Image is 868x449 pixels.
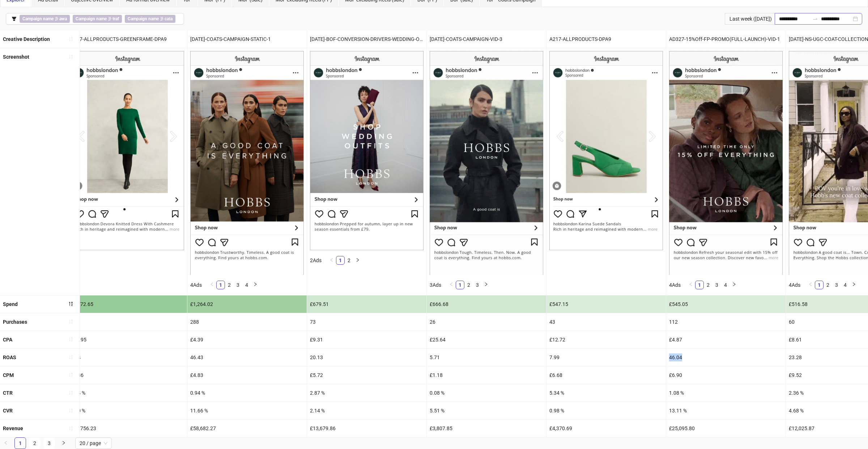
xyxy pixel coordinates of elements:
a: 3 [44,438,55,449]
span: left [689,282,693,286]
b: Campaign name [128,16,159,21]
span: sort-ascending [68,354,73,360]
li: Next Page [730,281,739,289]
div: £4.87 [666,331,786,348]
span: swap-right [812,16,818,22]
a: 2 [824,281,832,289]
b: CPM [3,372,14,378]
div: £6.90 [666,366,786,384]
span: right [356,258,360,262]
li: Previous Page [208,281,216,289]
button: left [686,281,695,289]
button: right [730,281,739,289]
div: £16.95 [68,331,187,348]
div: A217-ALLPRODUCTS-DPA9 [546,30,666,48]
div: 81 [68,313,187,331]
span: right [852,282,856,286]
div: £7.36 [68,366,187,384]
div: [DATE]-COATS-CAMPAIGN-STATIC-1 [187,30,307,48]
div: 5.51 % [427,402,546,419]
div: 2.87 % [307,384,426,402]
span: filter [12,16,17,21]
div: £545.05 [666,295,786,313]
li: 1 [815,281,824,289]
li: Next Page [58,437,69,449]
b: Campaign name [22,16,54,21]
div: 0.80 % [68,402,187,419]
span: ∌ [125,15,175,23]
div: £12.72 [546,331,666,348]
img: Screenshot 120235508255120624 [190,51,304,274]
a: 3 [234,281,242,289]
button: left [208,281,216,289]
li: 3 [712,281,721,289]
span: sort-ascending [68,390,73,395]
a: 1 [217,281,225,289]
div: Page Size [75,437,112,449]
div: 0.94 % [187,384,307,402]
button: right [251,281,260,289]
div: £3,807.85 [427,420,546,437]
span: 4 Ads [190,282,202,288]
b: traf [112,16,119,21]
span: right [61,441,66,445]
li: 4 [721,281,730,289]
div: 288 [187,313,307,331]
li: 2 [824,281,832,289]
span: left [808,282,813,286]
span: left [449,282,454,286]
img: Screenshot 120233814573920624 [71,51,184,250]
li: Previous Page [806,281,815,289]
span: right [484,282,488,286]
a: 1 [336,256,344,264]
span: 2 Ads [310,257,322,263]
b: cata [165,16,173,21]
li: Previous Page [686,281,695,289]
b: awa [59,16,67,21]
div: £25,095.80 [666,420,786,437]
div: £5.72 [307,366,426,384]
span: ∌ [73,15,122,23]
span: 4 Ads [669,282,681,288]
span: left [210,282,214,286]
b: Spend [3,301,18,307]
span: sort-ascending [68,372,73,377]
li: 1 [695,281,704,289]
li: 1 [336,256,345,265]
div: £1.18 [427,366,546,384]
div: 26 [427,313,546,331]
div: £547.15 [546,295,666,313]
span: sort-descending [68,301,73,306]
img: Screenshot 120235511762320624 [430,51,543,274]
div: 2.14 % [307,402,426,419]
div: £6.68 [546,366,666,384]
li: 2 [345,256,353,265]
div: £679.51 [307,295,426,313]
li: Next Page [850,281,858,289]
a: 2 [345,256,353,264]
span: left [4,441,8,445]
li: 2 [225,281,234,289]
span: left [329,258,334,262]
li: 2 [29,437,41,449]
b: Revenue [3,425,23,431]
b: Purchases [3,319,27,325]
div: 46.43 [187,349,307,366]
div: [DATE]-BOF-CONVERSION-DRIVERS-WEDDING-OUTFIT-STATIC-2 [307,30,426,48]
div: £25.64 [427,331,546,348]
div: 73 [307,313,426,331]
div: 5.71 [427,349,546,366]
li: Previous Page [327,256,336,265]
div: 20.13 [307,349,426,366]
b: Campaign name [76,16,107,21]
a: 2 [29,438,40,449]
button: right [482,281,490,289]
li: 3 [473,281,482,289]
button: left [447,281,456,289]
div: £4.39 [187,331,307,348]
a: 1 [695,281,703,289]
li: 1 [456,281,464,289]
span: to [812,16,818,22]
span: right [732,282,736,286]
span: sort-ascending [68,426,73,431]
